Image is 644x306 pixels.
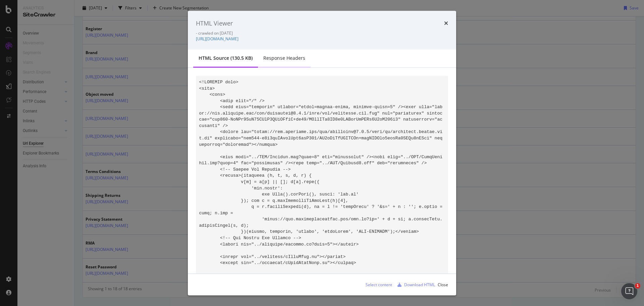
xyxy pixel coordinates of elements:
[196,19,233,28] div: HTML Viewer
[438,279,448,290] button: Close
[395,279,435,290] button: Download HTML
[360,279,392,290] button: Select content
[366,281,392,287] div: Select content
[438,281,448,287] div: Close
[621,283,637,299] iframe: Intercom live chat
[188,11,456,295] div: modal
[196,30,448,36] div: - crawled on [DATE]
[635,283,640,289] span: 1
[444,19,448,28] div: times
[404,281,435,287] div: Download HTML
[263,55,305,61] div: Response Headers
[196,36,238,42] a: [URL][DOMAIN_NAME]
[199,55,253,61] div: HTML source (130.5 KB)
